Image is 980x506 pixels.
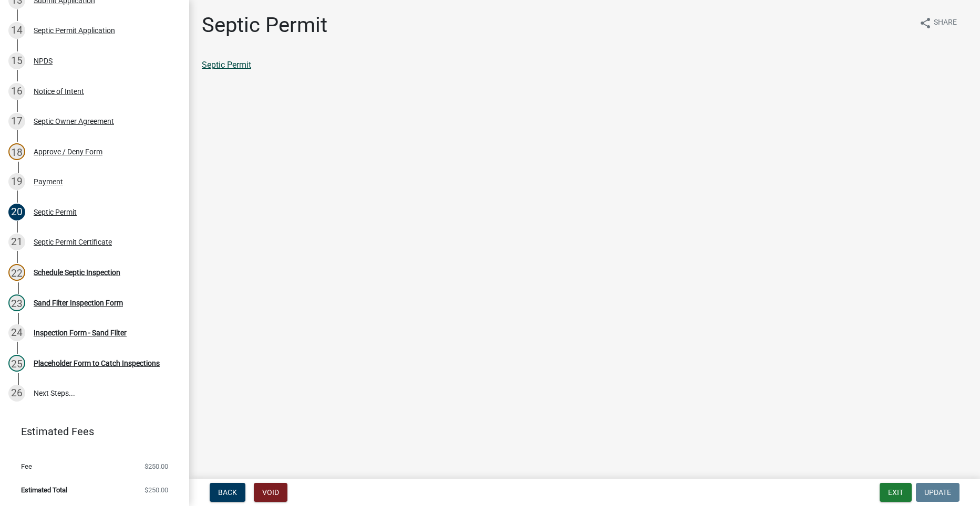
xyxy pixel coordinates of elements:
[8,22,25,39] div: 14
[34,148,102,155] div: Approve / Deny Form
[34,57,53,65] div: NPDS
[8,204,25,220] div: 20
[8,324,25,341] div: 24
[34,299,123,307] div: Sand Filter Inspection Form
[8,385,25,402] div: 26
[919,17,932,29] i: share
[218,488,237,497] span: Back
[34,238,112,246] div: Septic Permit Certificate
[34,208,77,216] div: Septic Permit
[34,88,84,95] div: Notice of Intent
[8,294,25,311] div: 23
[34,27,115,34] div: Septic Permit Application
[8,83,25,100] div: 16
[34,178,63,185] div: Payment
[254,483,287,502] button: Void
[8,355,25,372] div: 25
[8,52,25,69] div: 15
[34,118,114,125] div: Septic Owner Agreement
[202,13,327,38] h1: Septic Permit
[8,421,172,442] a: Estimated Fees
[21,463,32,470] span: Fee
[202,60,251,70] a: Septic Permit
[145,463,168,470] span: $250.00
[916,483,960,502] button: Update
[34,329,127,336] div: Inspection Form - Sand Filter
[145,487,168,493] span: $250.00
[880,483,912,502] button: Exit
[8,264,25,281] div: 22
[210,483,245,502] button: Back
[8,234,25,250] div: 21
[934,17,957,29] span: Share
[34,360,160,367] div: Placeholder Form to Catch Inspections
[8,143,25,160] div: 18
[21,487,67,493] span: Estimated Total
[8,173,25,190] div: 19
[34,269,120,276] div: Schedule Septic Inspection
[924,488,951,497] span: Update
[8,113,25,130] div: 17
[911,13,965,33] button: shareShare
